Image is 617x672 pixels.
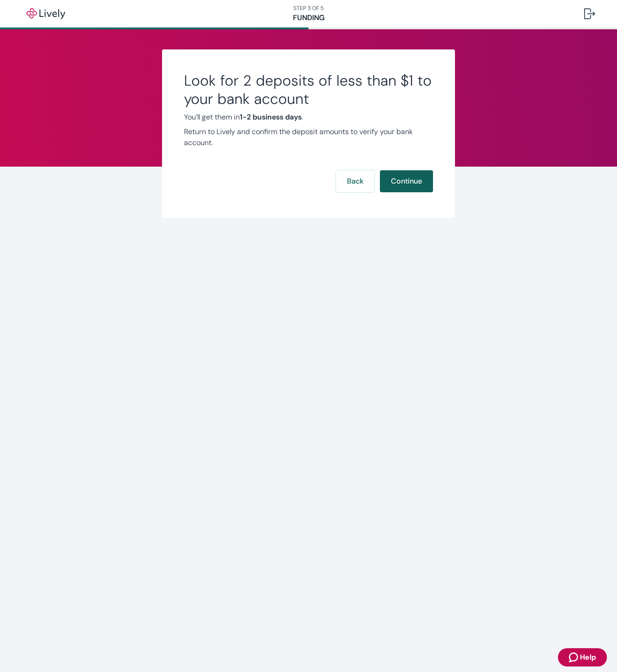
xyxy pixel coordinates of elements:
img: Lively [20,8,71,19]
span: Help [580,652,596,663]
button: Back [336,170,374,192]
button: Zendesk support iconHelp [558,648,607,667]
p: Return to Lively and confirm the deposit amounts to verify your bank account. [184,126,433,148]
button: Continue [380,170,433,192]
p: You’ll get them in . [184,112,433,123]
svg: Zendesk support icon [569,652,580,663]
button: Log out [577,3,602,25]
h2: Look for 2 deposits of less than $1 to your bank account [184,71,433,108]
strong: 1-2 business days [240,112,302,122]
